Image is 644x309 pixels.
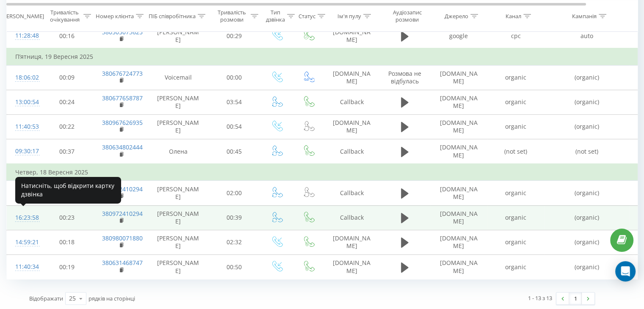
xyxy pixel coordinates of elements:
[299,12,315,19] div: Статус
[208,181,261,205] td: 02:00
[324,65,379,90] td: [DOMAIN_NAME]
[544,114,629,139] td: (organic)
[387,9,428,23] div: Аудіозапис розмови
[569,292,582,304] a: 1
[41,139,94,164] td: 00:37
[15,94,32,110] div: 13:00:54
[506,12,521,19] div: Канал
[487,230,544,254] td: organic
[544,90,629,114] td: (organic)
[102,94,143,102] a: 380677658787
[430,255,487,279] td: [DOMAIN_NAME]
[487,90,544,114] td: organic
[48,9,81,23] div: Тривалість очікування
[544,65,629,90] td: (organic)
[208,65,261,90] td: 00:00
[41,205,94,230] td: 00:23
[208,139,261,164] td: 00:45
[208,114,261,139] td: 00:54
[149,65,208,90] td: Voicemail
[41,114,94,139] td: 00:22
[528,294,552,302] div: 1 - 13 з 13
[324,255,379,279] td: [DOMAIN_NAME]
[324,230,379,254] td: [DOMAIN_NAME]
[149,24,208,49] td: [PERSON_NAME]
[15,69,32,86] div: 18:06:02
[102,259,143,267] a: 380631468747
[487,205,544,230] td: organic
[430,181,487,205] td: [DOMAIN_NAME]
[29,295,63,302] span: Відображати
[102,69,143,77] a: 380676724773
[324,24,379,49] td: [DOMAIN_NAME]
[388,69,421,85] span: Розмова не відбулась
[149,90,208,114] td: [PERSON_NAME]
[102,210,143,218] a: 380972410294
[102,234,143,242] a: 380980071880
[487,65,544,90] td: organic
[324,139,379,164] td: Callback
[430,205,487,230] td: [DOMAIN_NAME]
[88,295,135,302] span: рядків на сторінці
[208,230,261,254] td: 02:32
[430,114,487,139] td: [DOMAIN_NAME]
[430,230,487,254] td: [DOMAIN_NAME]
[337,12,361,19] div: Ім'я пулу
[615,261,636,281] div: Open Intercom Messenger
[324,181,379,205] td: Callback
[15,234,32,251] div: 14:59:21
[41,255,94,279] td: 00:19
[41,90,94,114] td: 00:24
[208,255,261,279] td: 00:50
[544,139,629,164] td: (not set)
[15,259,32,275] div: 11:40:34
[15,119,32,135] div: 11:40:53
[102,28,143,36] a: 380505073625
[41,65,94,90] td: 00:09
[487,24,544,49] td: cpc
[102,119,143,127] a: 380967626935
[430,65,487,90] td: [DOMAIN_NAME]
[487,114,544,139] td: organic
[544,230,629,254] td: (organic)
[149,255,208,279] td: [PERSON_NAME]
[324,90,379,114] td: Callback
[266,9,285,23] div: Тип дзвінка
[208,90,261,114] td: 03:54
[544,24,629,49] td: auto
[96,12,134,19] div: Номер клієнта
[15,28,32,44] div: 11:28:48
[487,139,544,164] td: (not set)
[430,90,487,114] td: [DOMAIN_NAME]
[208,205,261,230] td: 00:39
[324,205,379,230] td: Callback
[487,181,544,205] td: organic
[41,24,94,49] td: 00:16
[69,294,76,303] div: 25
[324,114,379,139] td: [DOMAIN_NAME]
[102,185,143,193] a: 380972410294
[208,24,261,49] td: 00:29
[430,24,487,49] td: google
[430,139,487,164] td: [DOMAIN_NAME]
[572,12,597,19] div: Кампанія
[487,255,544,279] td: organic
[102,143,143,151] a: 380634802444
[149,12,196,19] div: ПІБ співробітника
[149,181,208,205] td: [PERSON_NAME]
[544,181,629,205] td: (organic)
[41,230,94,254] td: 00:18
[15,210,32,226] div: 16:23:58
[15,143,32,160] div: 09:30:17
[149,205,208,230] td: [PERSON_NAME]
[215,9,249,23] div: Тривалість розмови
[445,12,468,19] div: Джерело
[149,139,208,164] td: Олена
[149,114,208,139] td: [PERSON_NAME]
[544,205,629,230] td: (organic)
[15,177,121,203] div: Натисніть, щоб відкрити картку дзвінка
[149,230,208,254] td: [PERSON_NAME]
[1,12,44,19] div: [PERSON_NAME]
[544,255,629,279] td: (organic)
